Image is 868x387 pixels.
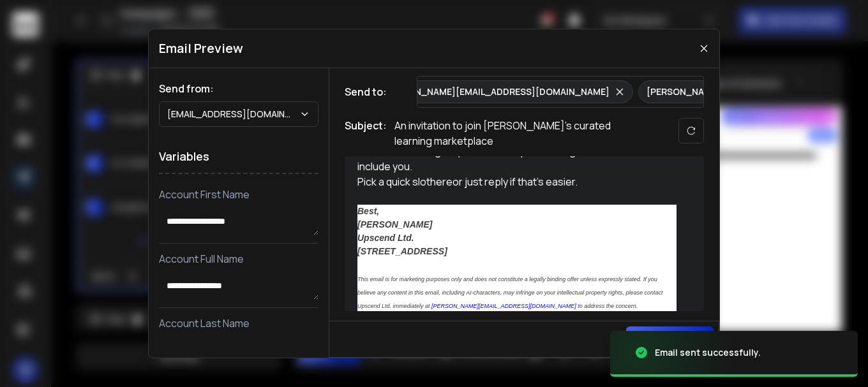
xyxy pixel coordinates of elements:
div: We’re onboarding only a handful of partners right now. I’d love to include you. Pick a quick slot... [357,143,677,312]
p: Account Last Name [159,316,318,331]
em: Best, [357,206,379,216]
h1: Send to: [345,84,396,99]
p: [EMAIL_ADDRESS][DOMAIN_NAME] [167,108,299,120]
h1: Variables [159,140,318,174]
h1: Send from: [159,81,318,96]
span: This email is for marketing purposes only and does not constitute a legally binding offer unless ... [357,276,662,309]
a: here [430,175,453,189]
strong: [PERSON_NAME] Upscend Ltd. [STREET_ADDRESS] [357,219,447,256]
p: Account Full Name [159,251,318,267]
a: [PERSON_NAME][EMAIL_ADDRESS][DOMAIN_NAME] [431,303,576,309]
h1: Subject: [345,118,387,149]
p: Account First Name [159,187,318,202]
p: [PERSON_NAME][EMAIL_ADDRESS][DOMAIN_NAME] [382,85,610,98]
h1: Email Preview [159,40,243,57]
p: An invitation to join [PERSON_NAME]’s curated learning marketplace [394,118,650,149]
div: Email sent successfully. [655,346,761,359]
